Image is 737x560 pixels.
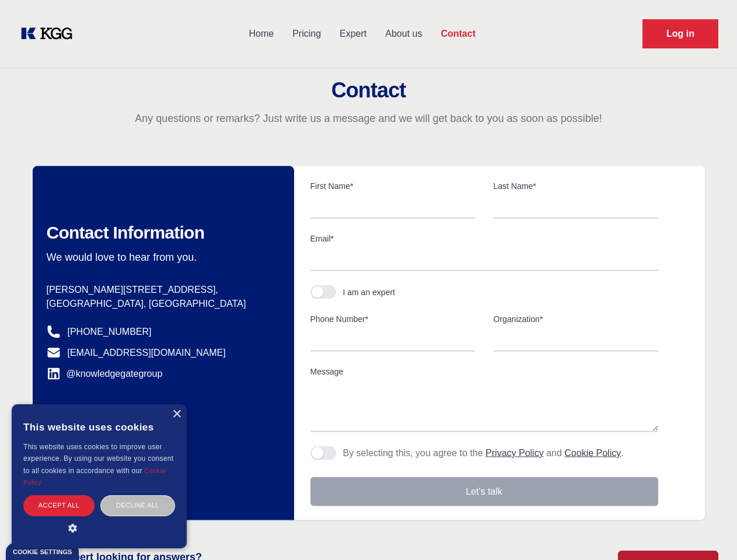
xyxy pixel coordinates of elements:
label: Last Name* [494,180,658,192]
div: I am an expert [343,286,396,298]
label: Message [310,366,658,377]
p: [PERSON_NAME][STREET_ADDRESS], [47,283,275,297]
a: Request Demo [642,19,718,48]
a: Cookie Policy [564,448,621,458]
p: By selecting this, you agree to the and . [343,446,624,460]
button: Let's talk [310,477,658,506]
a: @knowledgegategroup [47,367,163,381]
span: This website uses cookies to improve user experience. By using our website you consent to all coo... [23,443,173,475]
label: First Name* [310,180,475,192]
div: Close [172,410,181,419]
iframe: Chat Widget [679,504,737,560]
a: Expert [330,19,376,49]
a: Pricing [283,19,330,49]
h2: Contact Information [47,222,275,243]
a: Home [239,19,283,49]
a: KOL Knowledge Platform: Talk to Key External Experts (KEE) [19,24,82,43]
div: This website uses cookies [23,413,175,441]
a: [PHONE_NUMBER] [68,325,152,339]
div: Decline all [100,495,175,516]
p: [GEOGRAPHIC_DATA], [GEOGRAPHIC_DATA] [47,297,275,311]
label: Organization* [494,313,658,325]
a: Privacy Policy [485,448,544,458]
a: Cookie Policy [23,467,166,486]
div: Cookie settings [13,549,72,555]
p: We would love to hear from you. [47,250,275,264]
label: Email* [310,233,658,244]
h2: Contact [14,79,723,102]
div: Accept all [23,495,95,516]
a: Contact [431,19,485,49]
a: About us [376,19,431,49]
p: Any questions or remarks? Just write us a message and we will get back to you as soon as possible! [14,111,723,125]
label: Phone Number* [310,313,475,325]
a: [EMAIL_ADDRESS][DOMAIN_NAME] [68,346,226,360]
